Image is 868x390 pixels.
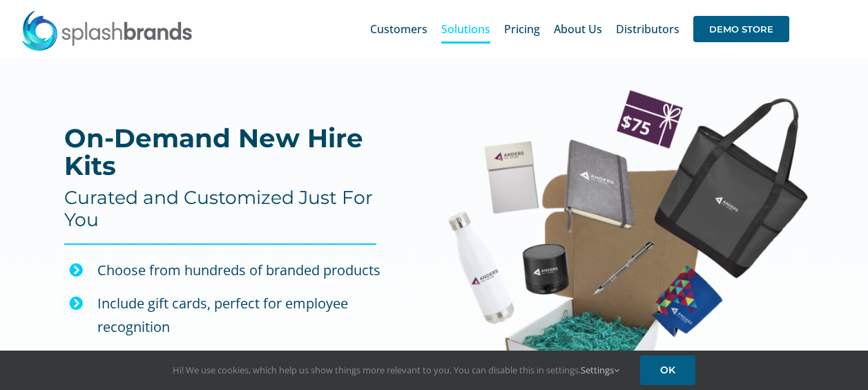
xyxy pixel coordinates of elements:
[370,24,427,35] span: Customers
[370,7,427,51] a: Customers
[616,24,679,35] span: Distributors
[640,355,695,385] a: OK
[554,24,602,35] span: About Us
[64,187,412,231] h4: Curated and Customized Just For You
[97,349,412,372] p: Order and ship kits one at a time
[97,292,412,339] div: Include gift cards, perfect for employee recognition
[693,7,789,51] a: DEMO STORE
[504,7,540,51] a: Pricing
[370,7,789,51] nav: Main Menu
[173,364,619,376] span: Hi! We use cookies, which help us show things more relevant to you. You can disable this in setti...
[616,7,679,51] a: Distributors
[504,24,540,35] span: Pricing
[64,124,412,180] h2: On-Demand New Hire Kits
[581,364,619,376] a: Settings
[21,10,193,51] img: SplashBrands.com Logo
[693,16,789,42] span: DEMO STORE
[97,259,412,282] div: Choose from hundreds of branded products
[441,24,490,35] span: Solutions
